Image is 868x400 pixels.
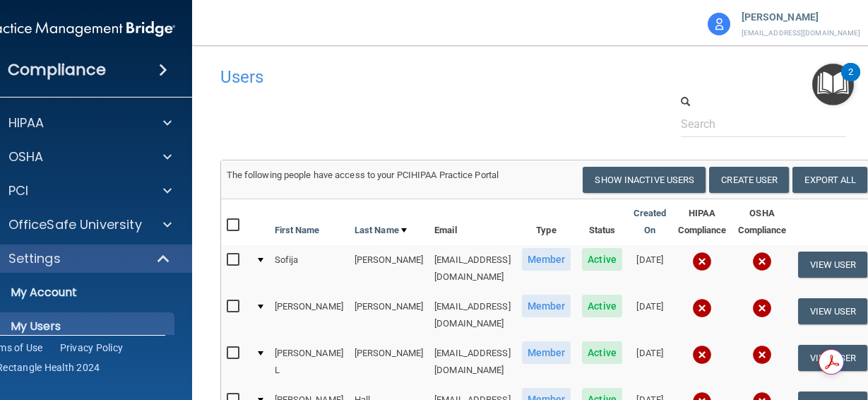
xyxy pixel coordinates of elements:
[681,111,847,137] input: Search
[692,298,712,318] img: cross.ca9f0e7f.svg
[429,292,516,339] td: [EMAIL_ADDRESS][DOMAIN_NAME]
[582,248,622,271] span: Active
[220,68,593,86] h4: Users
[583,167,706,193] button: Show Inactive Users
[522,248,571,271] span: Member
[275,222,320,239] a: First Name
[628,339,672,385] td: [DATE]
[709,167,789,193] button: Create User
[708,13,730,35] img: avatar.17b06cb7.svg
[227,170,499,180] span: The following people have access to your PCIHIPAA Practice Portal
[582,295,622,317] span: Active
[798,252,868,278] button: View User
[628,245,672,292] td: [DATE]
[8,148,44,165] p: OSHA
[624,300,851,357] iframe: Drift Widget Chat Controller
[812,64,854,105] button: Open Resource Center, 2 new notifications
[742,8,861,27] p: [PERSON_NAME]
[349,292,429,339] td: [PERSON_NAME]
[848,72,853,90] div: 2
[8,60,106,80] h4: Compliance
[742,27,861,40] p: [EMAIL_ADDRESS][DOMAIN_NAME]
[269,245,349,292] td: Sofija
[582,341,622,364] span: Active
[8,182,28,199] p: PCI
[792,167,867,193] a: Export All
[60,341,124,355] a: Privacy Policy
[628,292,672,339] td: [DATE]
[349,339,429,385] td: [PERSON_NAME]
[692,252,712,271] img: cross.ca9f0e7f.svg
[522,295,571,317] span: Member
[634,205,667,239] a: Created On
[798,298,868,324] button: View User
[8,216,142,233] p: OfficeSafe University
[752,298,772,318] img: cross.ca9f0e7f.svg
[672,199,732,245] th: HIPAA Compliance
[732,199,792,245] th: OSHA Compliance
[349,245,429,292] td: [PERSON_NAME]
[269,339,349,385] td: [PERSON_NAME] L
[429,339,516,385] td: [EMAIL_ADDRESS][DOMAIN_NAME]
[516,199,577,245] th: Type
[522,341,571,364] span: Member
[798,345,868,371] button: View User
[8,250,61,267] p: Settings
[429,199,516,245] th: Email
[269,292,349,339] td: [PERSON_NAME]
[8,114,44,131] p: HIPAA
[752,252,772,271] img: cross.ca9f0e7f.svg
[576,199,628,245] th: Status
[355,222,407,239] a: Last Name
[429,245,516,292] td: [EMAIL_ADDRESS][DOMAIN_NAME]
